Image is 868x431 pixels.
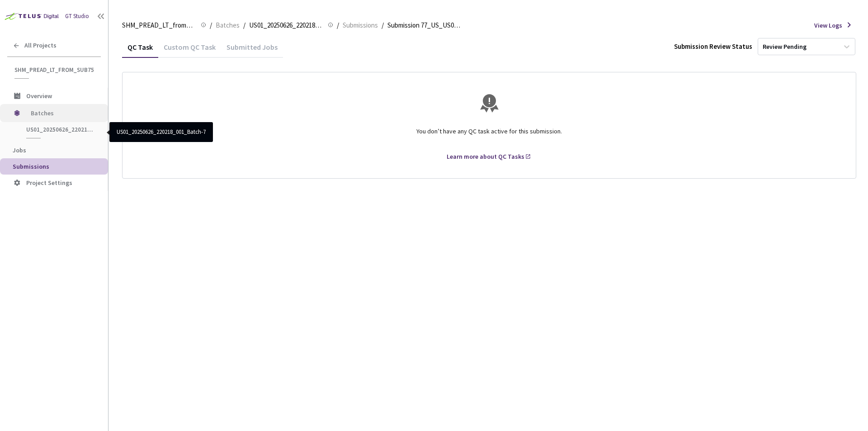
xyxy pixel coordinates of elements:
span: All Projects [24,42,57,49]
a: Submissions [341,20,380,30]
span: Submission 77_US_US01_20250626_220218 [387,20,461,31]
div: You don’t have any QC task active for this submission. [133,119,845,152]
div: Learn more about QC Tasks [447,152,524,161]
li: / [337,20,339,31]
span: Project Settings [26,179,72,187]
div: GT Studio [65,12,89,21]
div: QC Task [122,43,158,58]
li: / [243,20,245,31]
span: US01_20250626_220218_001_Batch-7 [249,20,322,31]
span: Jobs [13,146,26,154]
span: Batches [31,104,93,122]
span: Submissions [343,20,378,31]
div: Review Pending [763,43,807,51]
div: Submission Review Status [674,42,752,51]
span: SHM_PREAD_LT_from_Sub75 [14,66,95,74]
span: Overview [26,92,52,100]
span: Batches [216,20,240,31]
span: Submissions [13,162,49,171]
li: / [382,20,384,31]
span: US01_20250626_220218_001_Batch-7 [26,126,93,133]
div: Custom QC Task [158,43,221,58]
li: / [210,20,212,31]
span: SHM_PREAD_LT_from_Sub75 [122,20,195,31]
a: Batches [214,20,241,30]
span: View Logs [814,21,842,30]
div: Submitted Jobs [221,43,283,58]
